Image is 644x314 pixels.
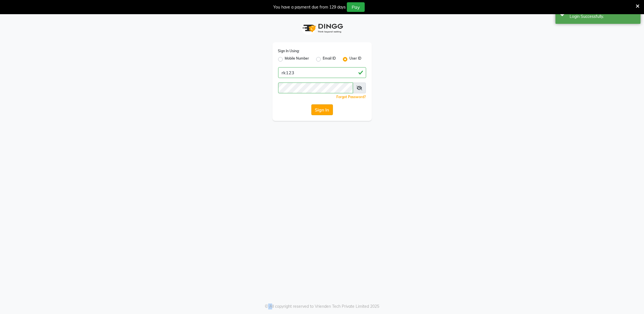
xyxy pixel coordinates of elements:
label: User ID [350,56,362,63]
input: Username [278,83,353,93]
input: Username [278,67,366,78]
label: Mobile Number [285,56,309,63]
img: logo1.svg [299,20,345,37]
a: Forgot Password? [337,95,366,99]
button: Sign In [311,104,333,115]
div: You have a payment due from 129 days [273,4,346,10]
label: Email ID [323,56,336,63]
label: Sign In Using: [278,49,300,54]
div: Login Successfully. [570,14,636,20]
button: Pay [347,2,365,12]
